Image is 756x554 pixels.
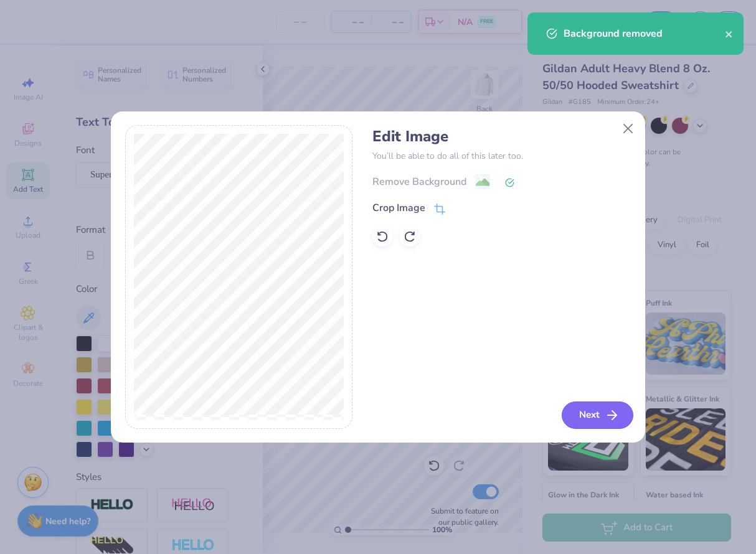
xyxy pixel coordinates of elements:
[562,401,633,429] button: Next
[564,26,725,41] div: Background removed
[372,200,425,215] div: Crop Image
[372,149,631,162] p: You’ll be able to do all of this later too.
[617,116,640,140] button: Close
[372,128,631,146] h4: Edit Image
[725,26,734,41] button: close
